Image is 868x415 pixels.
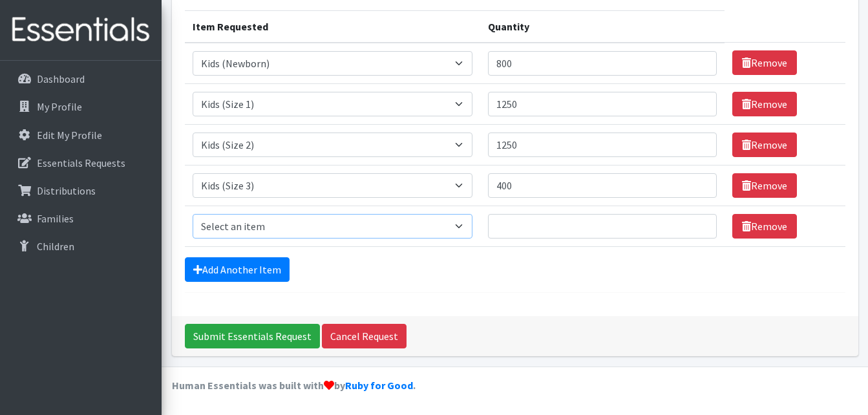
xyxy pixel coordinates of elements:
a: Remove [732,92,797,116]
a: Dashboard [5,66,156,92]
a: Distributions [5,178,156,204]
p: My Profile [37,100,82,113]
th: Quantity [480,10,725,43]
p: Essentials Requests [37,156,125,169]
a: Edit My Profile [5,122,156,148]
a: My Profile [5,94,156,120]
input: Submit Essentials Request [185,324,320,348]
p: Dashboard [37,72,85,85]
p: Families [37,212,74,225]
a: Families [5,206,156,231]
p: Distributions [37,184,96,197]
p: Edit My Profile [37,129,102,142]
a: Remove [732,133,797,157]
a: Cancel Request [322,324,407,348]
a: Essentials Requests [5,150,156,176]
img: HumanEssentials [5,8,156,52]
strong: Human Essentials was built with by . [172,379,416,392]
p: Children [37,240,74,253]
th: Item Requested [185,10,481,43]
a: Remove [732,214,797,239]
a: Remove [732,50,797,75]
a: Add Another Item [185,257,290,282]
a: Remove [732,173,797,198]
a: Ruby for Good [345,379,413,392]
a: Children [5,233,156,259]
